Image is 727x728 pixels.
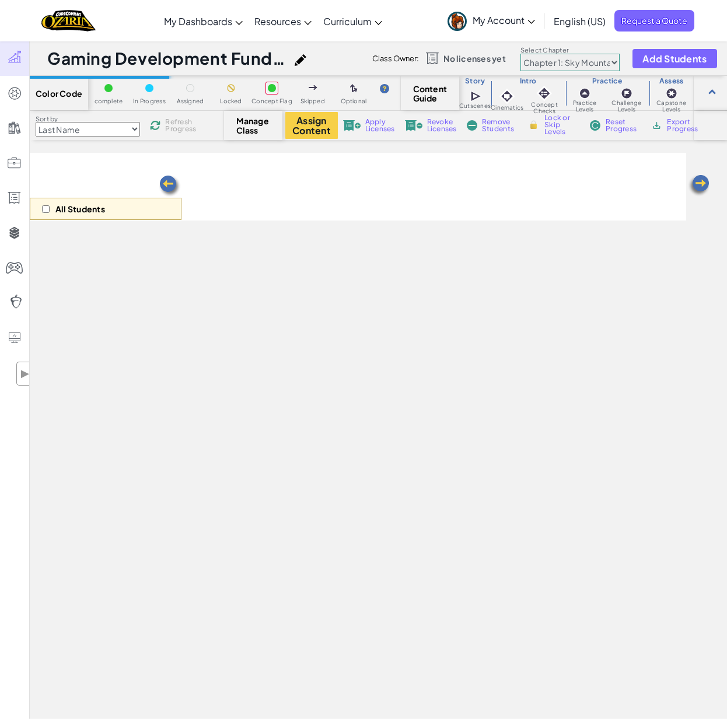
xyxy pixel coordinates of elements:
img: IconRemoveStudents.svg [467,120,477,131]
span: Color Code [36,89,82,98]
span: Practice Levels [565,100,604,113]
img: avatar [448,12,467,31]
p: All Students [55,204,105,213]
span: complete [95,98,123,104]
h3: Practice [565,76,649,86]
h3: Assess [649,76,694,86]
a: Request a Quote [614,10,694,32]
img: IconOptionalLevel.svg [350,84,358,93]
span: Skipped [300,98,325,104]
span: Reset Progress [606,118,641,132]
div: Class Owner: [372,50,419,67]
a: Curriculum [317,5,388,37]
img: IconSkippedLevel.svg [309,85,317,90]
span: Curriculum [323,15,372,27]
a: English (US) [548,5,611,37]
img: IconChallengeLevel.svg [621,87,632,99]
span: Concept Flag [251,98,292,104]
img: IconCinematic.svg [499,88,515,104]
a: My Account [442,2,541,39]
span: Optional [341,98,367,104]
h3: Intro [491,76,565,86]
img: IconInteractive.svg [536,85,553,101]
a: My Dashboards [158,5,249,37]
img: IconPracticeLevel.svg [579,87,590,99]
span: Lock or Skip Levels [544,114,579,135]
a: Ozaria by CodeCombat logo [41,9,96,33]
span: Remove Students [482,118,517,132]
h3: Story [459,76,491,86]
span: Content Guide [413,84,448,103]
img: IconReload.svg [150,120,160,131]
span: My Dashboards [164,15,232,27]
span: Cutscenes [459,103,491,109]
img: IconReset.svg [589,120,601,131]
button: Add Students [632,49,716,68]
img: IconLock.svg [527,120,540,130]
img: Arrow_Left.png [687,174,711,197]
span: In Progress [133,98,166,104]
span: My Account [473,14,535,26]
span: Manage Class [236,116,271,135]
span: Cinematics [491,104,523,111]
a: Resources [249,5,317,37]
span: Refresh Progress [165,118,201,132]
span: ▶ [20,365,30,382]
span: Export Progress [667,118,702,132]
span: Concept Checks [523,101,565,114]
img: Arrow_Left.png [158,174,181,198]
img: Home [41,9,96,33]
img: iconPencil.svg [295,54,306,66]
span: No licenses yet [443,54,505,63]
img: IconLicenseApply.svg [343,120,361,131]
label: Select Chapter [520,45,620,55]
span: Assigned [177,98,204,104]
span: Resources [254,15,301,27]
span: Revoke Licenses [427,118,457,132]
span: Locked [220,98,242,104]
label: Sort by [36,114,140,124]
button: Assign Content [285,112,338,139]
img: IconCapstoneLevel.svg [666,87,677,99]
img: IconHint.svg [380,84,389,93]
img: IconCutscene.svg [470,90,483,103]
h1: Gaming Development Fundamentals Semester 1 [47,47,289,69]
img: IconArchive.svg [651,120,662,131]
span: Challenge Levels [604,100,649,113]
img: IconLicenseRevoke.svg [405,120,422,131]
span: Capstone Levels [649,100,694,113]
span: Apply Licenses [365,118,395,132]
span: Add Students [642,54,707,64]
span: English (US) [554,15,606,27]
